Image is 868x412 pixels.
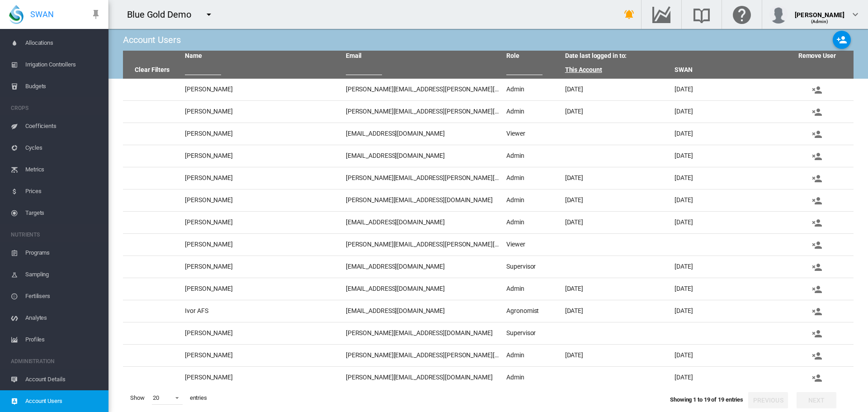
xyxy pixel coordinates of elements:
a: Role [506,52,519,59]
td: [DATE] [561,101,671,123]
div: 20 [153,394,159,401]
span: SWAN [30,9,54,20]
div: Account Users [123,33,181,46]
span: Budgets [25,76,101,97]
md-icon: icon-chevron-down [850,9,861,20]
td: [DATE] [671,212,780,233]
td: [DATE] [671,79,780,100]
button: Remove user from this account [797,347,837,364]
md-icon: icon-account-remove [811,151,822,162]
td: [DATE] [671,278,780,300]
tr: Ivor AFS [EMAIL_ADDRESS][DOMAIN_NAME] Agronomist [DATE] [DATE] Remove user from this account [123,300,854,322]
th: Remove User [780,51,854,62]
td: Agronomist [503,300,561,322]
td: Admin [503,212,561,233]
td: [DATE] [671,189,780,211]
td: [DATE] [561,79,671,100]
td: [DATE] [671,345,780,366]
button: icon-menu-down [200,5,218,24]
tr: [PERSON_NAME] [EMAIL_ADDRESS][DOMAIN_NAME] Admin [DATE] [DATE] Remove user from this account [123,212,854,234]
span: Cycles [25,137,101,159]
td: Admin [503,101,561,123]
td: [PERSON_NAME] [181,123,342,145]
button: Remove user from this account [797,81,837,98]
tr: [PERSON_NAME] [EMAIL_ADDRESS][DOMAIN_NAME] Supervisor [DATE] Remove user from this account [123,256,854,278]
td: Admin [503,79,561,100]
td: [EMAIL_ADDRESS][DOMAIN_NAME] [342,212,503,233]
md-icon: icon-account-remove [811,350,822,361]
md-icon: icon-account-remove [811,284,822,295]
td: [EMAIL_ADDRESS][DOMAIN_NAME] [342,278,503,300]
button: Remove user from this account [797,325,837,341]
td: [DATE] [561,189,671,211]
button: Remove user from this account [797,170,837,186]
td: [PERSON_NAME][EMAIL_ADDRESS][PERSON_NAME][DOMAIN_NAME] [342,101,503,123]
td: [PERSON_NAME] [181,212,342,233]
md-icon: Go to the Data Hub [651,9,672,20]
td: [PERSON_NAME] [181,189,342,211]
button: Remove user from this account [797,369,837,386]
td: [PERSON_NAME] [181,345,342,366]
td: [DATE] [671,367,780,388]
td: [DATE] [671,300,780,322]
tr: [PERSON_NAME] [PERSON_NAME][EMAIL_ADDRESS][DOMAIN_NAME] Admin [DATE] [DATE] Remove user from this... [123,189,854,212]
md-icon: icon-account-plus [836,34,847,45]
td: Ivor AFS [181,300,342,322]
button: Remove user from this account [797,303,837,319]
td: [DATE] [561,212,671,233]
td: [PERSON_NAME] [181,234,342,256]
td: [DATE] [671,101,780,123]
td: [PERSON_NAME][EMAIL_ADDRESS][PERSON_NAME][DOMAIN_NAME] [342,167,503,189]
td: [DATE] [561,278,671,300]
td: [EMAIL_ADDRESS][DOMAIN_NAME] [342,256,503,278]
span: Showing 1 to 19 of 19 entries [670,396,743,403]
td: Admin [503,167,561,189]
td: [PERSON_NAME][EMAIL_ADDRESS][PERSON_NAME][DOMAIN_NAME] [342,345,503,366]
td: Admin [503,278,561,300]
button: Remove user from this account [797,281,837,297]
td: Admin [503,367,561,388]
tr: [PERSON_NAME] [PERSON_NAME][EMAIL_ADDRESS][DOMAIN_NAME] Supervisor Remove user from this account [123,322,854,345]
td: Supervisor [503,322,561,344]
td: [PERSON_NAME] [181,167,342,189]
span: Profiles [25,329,101,350]
md-icon: icon-account-remove [811,240,822,251]
button: Remove user from this account [797,148,837,164]
td: [DATE] [561,345,671,366]
span: Account Details [25,369,101,390]
tr: [PERSON_NAME] [EMAIL_ADDRESS][DOMAIN_NAME] Admin [DATE] [DATE] Remove user from this account [123,278,854,300]
img: profile.jpg [769,5,788,24]
button: Add new user to this account [833,31,851,49]
md-icon: icon-bell-ring [624,9,635,20]
img: SWAN-Landscape-Logo-Colour-drop.png [9,5,24,24]
md-icon: icon-pin [90,9,101,20]
span: Programs [25,242,101,264]
td: [PERSON_NAME] [181,145,342,167]
md-icon: icon-menu-down [203,9,214,20]
span: Allocations [25,32,101,54]
button: Next [797,392,836,408]
tr: [PERSON_NAME] [PERSON_NAME][EMAIL_ADDRESS][PERSON_NAME][DOMAIN_NAME] Admin [DATE] [DATE] Remove u... [123,167,854,189]
td: [EMAIL_ADDRESS][DOMAIN_NAME] [342,300,503,322]
md-icon: icon-account-remove [811,173,822,184]
td: Admin [503,145,561,167]
a: Clear Filters [135,66,170,73]
span: ADMINISTRATION [11,354,101,369]
tr: [PERSON_NAME] [EMAIL_ADDRESS][DOMAIN_NAME] Admin [DATE] Remove user from this account [123,145,854,167]
span: Account Users [25,390,101,412]
button: Remove user from this account [797,104,837,120]
button: icon-bell-ring [620,5,638,24]
md-icon: icon-account-remove [811,85,822,95]
span: Irrigation Controllers [25,54,101,76]
md-icon: icon-account-remove [811,328,822,339]
tr: [PERSON_NAME] [EMAIL_ADDRESS][DOMAIN_NAME] Viewer [DATE] Remove user from this account [123,123,854,145]
td: [PERSON_NAME] [181,322,342,344]
span: Analytes [25,307,101,329]
a: SWAN [675,66,693,73]
span: CROPS [11,101,101,115]
md-icon: icon-account-remove [811,107,822,118]
td: [DATE] [671,167,780,189]
td: [PERSON_NAME][EMAIL_ADDRESS][DOMAIN_NAME] [342,322,503,344]
md-icon: Click here for help [731,9,753,20]
td: [PERSON_NAME] [181,256,342,278]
